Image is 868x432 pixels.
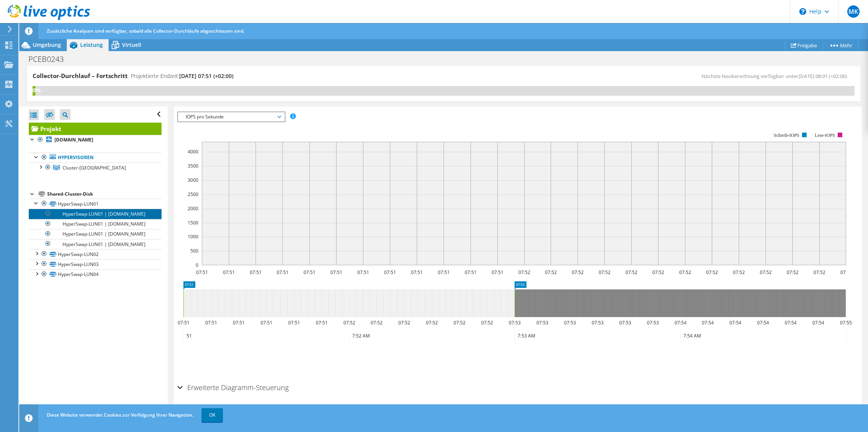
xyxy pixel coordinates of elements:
text: 1500 [188,219,198,226]
text: 07:52 [679,269,691,276]
div: Shared-Cluster-Disk [47,189,162,199]
text: 07:52 [454,319,465,326]
span: Leistung [80,41,103,48]
text: 07:54 [729,319,741,326]
text: 07:51 [411,269,423,276]
text: 07:52 [371,319,383,326]
text: 07:51 [304,269,315,276]
text: 1000 [188,233,198,240]
text: 07:52 [426,319,438,326]
text: 07:52 [733,269,745,276]
a: OK [201,408,223,422]
text: 07:52 [518,269,530,276]
text: 0 [196,262,198,268]
div: 0% [33,86,35,95]
text: 07:52 [545,269,557,276]
text: 07:55 [840,319,852,326]
h2: Erweiterte Diagramm-Steuerung [177,380,289,395]
a: [DOMAIN_NAME] [29,135,162,145]
text: 07:51 [223,269,235,276]
text: 07:53 [840,269,852,276]
text: 07:51 [438,269,450,276]
a: HyperSwap-LUN01 [29,199,162,209]
text: 07:54 [702,319,714,326]
span: [DATE] 07:51 (+02:00) [179,72,233,80]
span: MK [847,5,860,18]
text: Lese-IOPS [815,133,835,138]
a: Mehr [823,39,858,51]
text: 500 [190,248,198,254]
span: Cluster-[GEOGRAPHIC_DATA] [63,164,126,171]
svg: \n [799,8,806,15]
text: 07:52 [398,319,410,326]
text: 07:51 [330,269,342,276]
text: 07:53 [619,319,631,326]
span: Virtuell [122,41,141,48]
a: Projekt [29,123,162,135]
text: 07:52 [814,269,825,276]
text: 07:54 [785,319,797,326]
text: 07:52 [787,269,799,276]
span: Nächste Neuberechnung verfügbar unter [701,73,851,80]
text: 4000 [188,148,198,155]
b: [DOMAIN_NAME] [54,136,93,143]
text: 07:51 [288,319,300,326]
a: HyperSwap-LUN04 [29,269,162,279]
text: 07:54 [757,319,769,326]
text: 07:53 [564,319,576,326]
a: Hypervisoren [29,153,162,163]
text: 3000 [188,177,198,183]
span: [DATE] 08:01 (+02:00) [799,73,847,80]
text: 07:52 [599,269,611,276]
span: Zusätzliche Analysen sind verfügbar, sobald alle Collector-Durchläufe abgeschlossen sind. [47,28,244,34]
a: Freigabe [785,39,823,51]
text: 07:52 [625,269,637,276]
text: 07:52 [706,269,718,276]
a: HyperSwap-LUN01 | [DOMAIN_NAME] [29,219,162,229]
text: 07:54 [812,319,824,326]
text: 07:51 [492,269,503,276]
text: 2000 [188,205,198,212]
text: 07:52 [343,319,355,326]
text: 07:51 [233,319,245,326]
text: 3500 [188,163,198,169]
text: 07:51 [277,269,289,276]
text: 07:52 [652,269,664,276]
text: 07:54 [675,319,686,326]
text: 07:51 [465,269,477,276]
span: IOPS pro Sekunde [182,112,281,121]
a: HyperSwap-LUN02 [29,249,162,259]
text: 07:53 [509,319,521,326]
span: Diese Website verwendet Cookies zur Verfolgung Ihrer Navigation. [47,412,193,418]
text: 07:51 [196,269,208,276]
text: 07:53 [647,319,659,326]
text: Schreib-IOPS [774,133,799,138]
text: 07:52 [760,269,772,276]
h1: PCEB0243 [25,55,76,63]
text: 07:51 [178,319,190,326]
a: HyperSwap-LUN01 | [DOMAIN_NAME] [29,209,162,219]
a: HyperSwap-LUN03 [29,259,162,269]
text: 07:53 [536,319,548,326]
text: 07:53 [592,319,604,326]
text: 07:51 [250,269,262,276]
text: 07:51 [357,269,369,276]
a: HyperSwap-LUN01 | [DOMAIN_NAME] [29,239,162,249]
text: 07:52 [481,319,493,326]
h4: Projektierte Endzeit: [131,72,233,80]
text: 07:51 [205,319,217,326]
text: 07:52 [572,269,584,276]
text: 07:51 [316,319,328,326]
a: HyperSwap-LUN01 | [DOMAIN_NAME] [29,229,162,239]
text: 07:51 [261,319,272,326]
text: 07:51 [384,269,396,276]
a: Cluster-Eilenburg [29,163,162,173]
span: Umgebung [33,41,61,48]
text: 2500 [188,191,198,198]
